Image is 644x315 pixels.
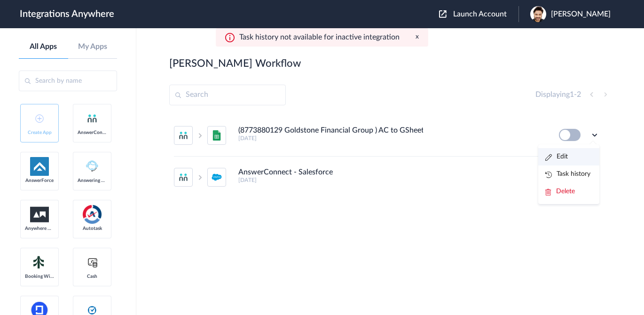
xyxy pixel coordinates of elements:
img: add-icon.svg [35,114,44,123]
span: [PERSON_NAME] [551,10,611,19]
h4: Displaying - [535,90,581,99]
input: Search by name [19,71,117,91]
a: My Apps [68,42,118,51]
h2: [PERSON_NAME] Workflow [169,57,301,70]
span: Anywhere Works [25,226,54,231]
span: Delete [556,188,575,195]
h1: Integrations Anywhere [20,8,114,20]
img: Setmore_Logo.svg [30,254,49,271]
img: answerconnect-logo.svg [86,113,98,124]
span: Cash [78,274,107,279]
span: Launch Account [453,10,507,18]
span: Answering Service [78,178,107,183]
h5: [DATE] [238,135,546,142]
span: 2 [577,91,581,98]
input: Search [169,85,286,105]
img: f8b20a4e-9d25-4bec-9704-721f24fc4a8e.jpeg [530,6,546,22]
a: Edit [545,153,568,160]
button: x [416,33,419,41]
h5: [DATE] [238,177,546,183]
span: AnswerConnect [78,130,107,135]
a: Task history [545,171,590,177]
span: Autotask [78,226,107,231]
img: aww.png [30,207,49,222]
span: Booking Widget [25,274,54,279]
h4: (8773880129 Goldstone Financial Group ) AC to GSheet [Export Caller Details] [238,126,423,135]
span: AnswerForce [25,178,54,183]
button: Launch Account [439,10,518,19]
img: Answering_service.png [83,157,102,176]
h4: AnswerConnect - Salesforce [238,168,333,177]
img: cash-logo.svg [86,257,98,268]
img: af-app-logo.svg [30,157,49,176]
p: Task history not available for inactive integration [239,33,400,42]
span: Create App [25,130,54,135]
a: All Apps [19,42,68,51]
img: autotask.png [83,205,102,224]
img: launch-acct-icon.svg [439,10,447,18]
span: 1 [570,91,574,98]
